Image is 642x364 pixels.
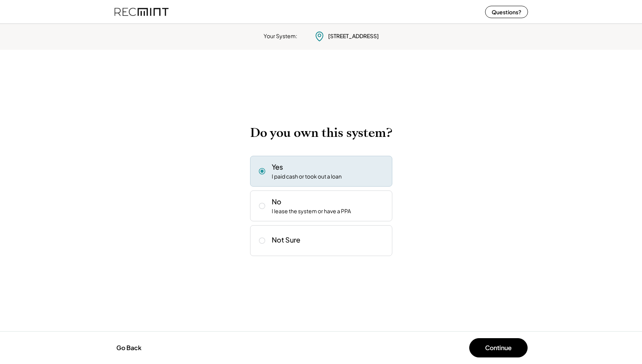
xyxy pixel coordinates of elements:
h2: Do you own this system? [250,125,392,140]
button: Questions? [485,6,528,18]
div: Not Sure [272,235,300,244]
img: recmint-logotype%403x%20%281%29.jpeg [114,2,169,22]
div: I lease the system or have a PPA [272,207,351,215]
div: No [272,197,281,206]
div: Your System: [264,32,297,40]
button: Continue [469,338,528,357]
div: Yes [272,162,283,172]
div: [STREET_ADDRESS] [328,32,379,40]
div: I paid cash or took out a loan [272,173,342,180]
button: Go Back [114,339,144,356]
